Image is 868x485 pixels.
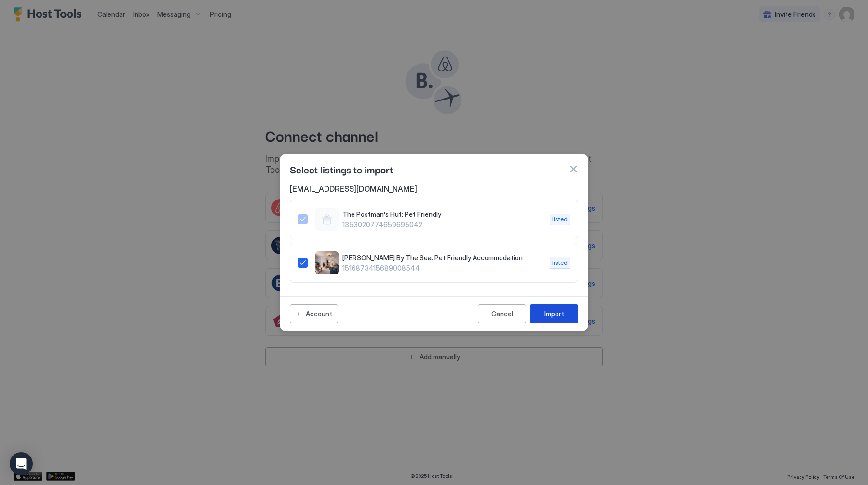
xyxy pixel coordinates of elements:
[290,162,393,176] span: Select listings to import
[478,304,526,323] button: Cancel
[10,452,33,475] div: Open Intercom Messenger
[342,220,542,229] span: 1353020774659695042
[342,210,542,219] span: The Postman's Hut: Pet Friendly
[298,251,570,274] div: 1516873415689008544
[552,258,568,267] span: listed
[315,251,339,274] div: listing image
[290,304,338,323] button: Account
[298,208,570,231] div: 1353020774659695042
[530,304,578,323] button: Import
[342,254,542,262] span: [PERSON_NAME] By The Sea: Pet Friendly Accommodation
[306,309,332,319] div: Account
[290,184,578,194] span: [EMAIL_ADDRESS][DOMAIN_NAME]
[552,215,568,224] span: listed
[491,310,513,318] div: Cancel
[342,264,542,272] span: 1516873415689008544
[544,309,564,319] div: Import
